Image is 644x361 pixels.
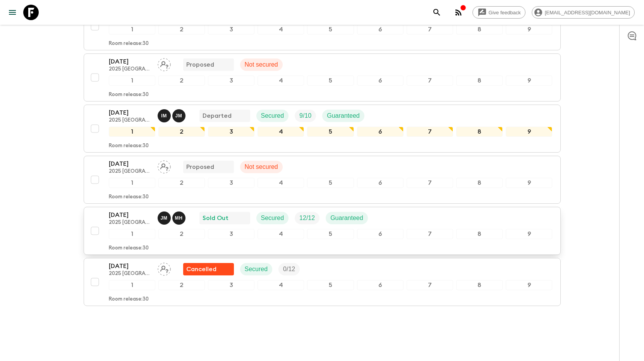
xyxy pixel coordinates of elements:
[245,60,278,69] p: Not secured
[484,10,525,15] span: Give feedback
[357,280,404,290] div: 6
[109,178,155,188] div: 1
[186,162,214,172] p: Proposed
[109,229,155,239] div: 1
[357,178,404,188] div: 6
[208,178,254,188] div: 3
[299,213,315,223] p: 12 / 12
[109,271,151,277] p: 2025 [GEOGRAPHIC_DATA] (Jun - Nov)
[295,212,319,224] div: Trip Fill
[307,76,354,86] div: 5
[456,229,503,239] div: 8
[456,127,503,137] div: 8
[506,178,552,188] div: 9
[245,162,278,172] p: Not secured
[109,245,149,251] p: Room release: 30
[307,178,354,188] div: 5
[295,110,316,122] div: Trip Fill
[258,280,304,290] div: 4
[506,24,552,34] div: 9
[175,215,183,221] p: M H
[407,280,453,290] div: 7
[186,60,214,69] p: Proposed
[258,178,304,188] div: 4
[109,296,149,303] p: Room release: 30
[256,110,289,122] div: Secured
[357,76,404,86] div: 6
[407,76,453,86] div: 7
[506,76,552,86] div: 9
[240,263,273,275] div: Secured
[407,229,453,239] div: 7
[158,112,187,118] span: Iddy Masoud Kilanga, Joachim Mukungu
[158,76,205,86] div: 2
[506,229,552,239] div: 9
[278,263,300,275] div: Trip Fill
[84,258,561,306] button: [DATE]2025 [GEOGRAPHIC_DATA] (Jun - Nov)Assign pack leaderDMC advised that this is bad seasonSecu...
[186,265,216,274] p: Cancelled
[506,280,552,290] div: 9
[456,178,503,188] div: 8
[109,159,151,168] p: [DATE]
[208,24,254,34] div: 3
[109,41,149,47] p: Room release: 30
[357,24,404,34] div: 6
[158,24,205,34] div: 2
[203,111,232,120] p: Departed
[258,76,304,86] div: 4
[208,280,254,290] div: 3
[158,163,171,169] span: Assign pack leader
[407,178,453,188] div: 7
[261,111,284,120] p: Secured
[84,2,561,50] button: [DATE]2025 [GEOGRAPHIC_DATA] (Jun - Nov)Assign pack leaderFlash Pack cancellationSecuredTrip Fill...
[203,213,228,223] p: Sold Out
[109,92,149,98] p: Room release: 30
[472,6,526,19] a: Give feedback
[183,263,234,275] div: DMC advised that this is bad season
[158,280,205,290] div: 2
[84,105,561,153] button: [DATE]2025 [GEOGRAPHIC_DATA] (Jun - Nov)Iddy Masoud Kilanga, Joachim MukunguDepartedSecuredTrip F...
[109,117,151,124] p: 2025 [GEOGRAPHIC_DATA] (Jun - Nov)
[109,76,155,86] div: 1
[109,127,155,137] div: 1
[208,76,254,86] div: 3
[256,212,289,224] div: Secured
[109,210,151,220] p: [DATE]
[109,220,151,226] p: 2025 [GEOGRAPHIC_DATA] (Jun - Nov)
[532,6,635,19] div: [EMAIL_ADDRESS][DOMAIN_NAME]
[208,127,254,137] div: 3
[407,127,453,137] div: 7
[109,261,151,271] p: [DATE]
[208,229,254,239] div: 3
[541,10,634,15] span: [EMAIL_ADDRESS][DOMAIN_NAME]
[357,127,404,137] div: 6
[109,108,151,117] p: [DATE]
[158,265,171,271] span: Assign pack leader
[158,229,205,239] div: 2
[245,265,268,274] p: Secured
[109,24,155,34] div: 1
[84,156,561,204] button: [DATE]2025 [GEOGRAPHIC_DATA] (Jun - Nov)Assign pack leaderProposedNot secured123456789Room releas...
[407,24,453,34] div: 7
[258,229,304,239] div: 4
[327,111,360,120] p: Guaranteed
[240,161,283,173] div: Not secured
[109,280,155,290] div: 1
[429,5,445,20] button: search adventures
[456,24,503,34] div: 8
[109,143,149,149] p: Room release: 30
[109,194,149,200] p: Room release: 30
[158,127,205,137] div: 2
[109,57,151,66] p: [DATE]
[158,214,187,220] span: Joachim Mukungu, Mbasha Halfani
[109,168,151,175] p: 2025 [GEOGRAPHIC_DATA] (Jun - Nov)
[158,211,187,225] button: JMMH
[283,265,295,274] p: 0 / 12
[506,127,552,137] div: 9
[5,5,20,20] button: menu
[258,127,304,137] div: 4
[299,111,311,120] p: 9 / 10
[240,58,283,71] div: Not secured
[307,127,354,137] div: 5
[258,24,304,34] div: 4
